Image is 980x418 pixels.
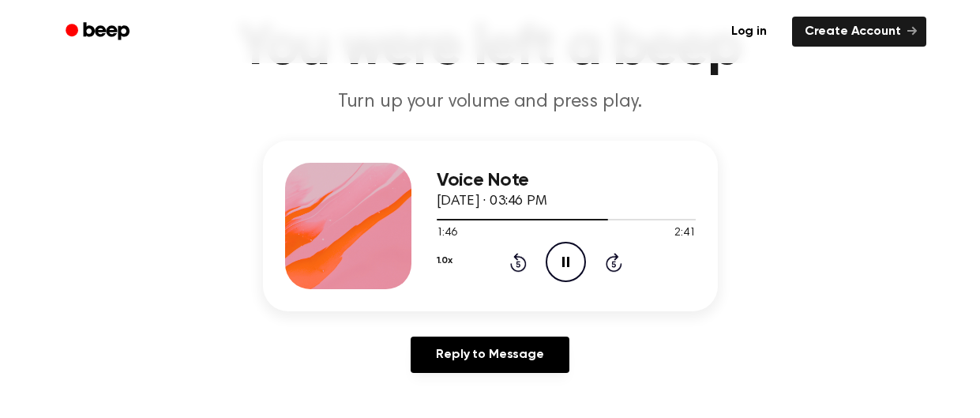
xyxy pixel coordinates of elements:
[715,13,783,50] a: Log in
[437,170,696,191] h3: Voice Note
[54,17,144,47] a: Beep
[437,194,547,209] span: [DATE] · 03:46 PM
[437,247,452,274] button: 1.0x
[437,225,457,242] span: 1:46
[674,225,695,242] span: 2:41
[411,337,569,373] a: Reply to Message
[792,17,926,47] a: Create Account
[187,89,794,115] p: Turn up your volume and press play.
